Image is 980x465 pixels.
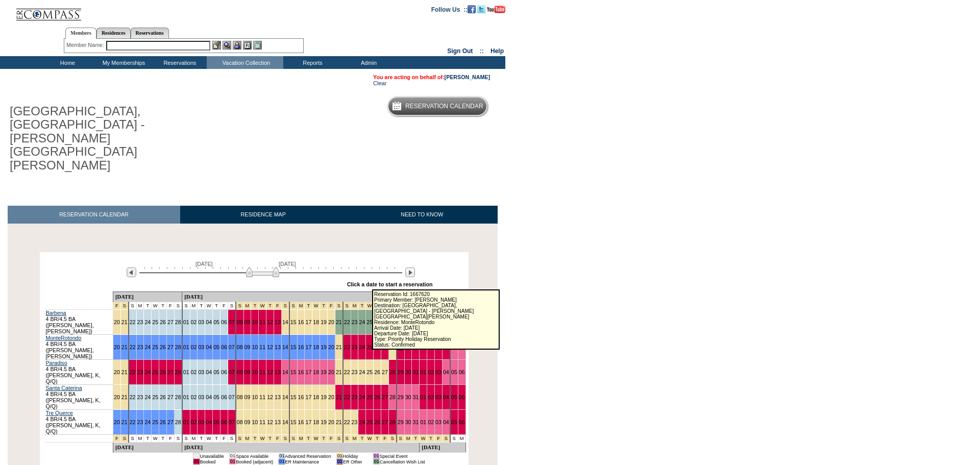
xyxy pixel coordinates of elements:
[244,419,251,425] a: 09
[167,319,174,325] a: 27
[206,319,212,325] a: 04
[328,344,334,350] a: 20
[373,80,386,86] a: Clear
[152,435,159,443] td: W
[282,394,288,400] a: 14
[321,369,327,375] a: 19
[352,394,358,400] a: 23
[259,319,265,325] a: 11
[305,302,312,310] td: Spring Break Wk 2 2026
[198,302,205,310] td: T
[213,369,219,375] a: 05
[321,419,327,425] a: 19
[244,394,251,400] a: 09
[328,419,334,425] a: 20
[127,267,136,277] img: Previous
[259,394,265,400] a: 11
[65,28,96,39] a: Members
[420,394,426,400] a: 01
[137,419,143,425] a: 23
[221,369,227,375] a: 06
[267,344,273,350] a: 12
[114,344,120,350] a: 20
[236,302,243,310] td: Spring Break Wk 1 2026
[298,319,304,325] a: 16
[229,369,235,375] a: 07
[487,6,505,13] img: Subscribe to our YouTube Channel
[243,302,251,310] td: Spring Break Wk 1 2026
[321,394,327,400] a: 19
[320,302,328,310] td: Spring Break Wk 2 2026
[336,344,342,350] a: 21
[229,419,235,425] a: 07
[8,103,236,174] h1: [GEOGRAPHIC_DATA], [GEOGRAPHIC_DATA] - [PERSON_NAME][GEOGRAPHIC_DATA][PERSON_NAME]
[366,302,374,310] td: Spring Break Wk 3 2026
[233,41,241,50] img: Impersonate
[198,369,204,375] a: 03
[159,302,167,310] td: T
[328,369,334,375] a: 20
[382,419,388,425] a: 27
[435,394,442,400] a: 03
[213,302,220,310] td: T
[282,419,288,425] a: 14
[191,419,197,425] a: 02
[228,302,235,310] td: S
[137,394,143,400] a: 23
[435,419,442,425] a: 03
[46,335,82,341] a: MonteRotondo
[359,344,365,350] a: 24
[389,419,396,425] a: 28
[259,344,265,350] a: 11
[8,206,180,224] a: RESERVATION CALENDAR
[229,344,235,350] a: 07
[282,319,288,325] a: 14
[374,419,380,425] a: 26
[282,344,288,350] a: 14
[229,319,235,325] a: 07
[412,419,419,425] a: 31
[346,206,498,224] a: NEED TO KNOW
[213,419,219,425] a: 05
[336,419,342,425] a: 21
[152,302,159,310] td: W
[366,319,373,325] a: 25
[252,419,258,425] a: 10
[223,41,231,50] img: View
[468,5,476,13] img: Become our fan on Facebook
[113,292,182,302] td: [DATE]
[347,281,433,287] div: Click a date to start a reservation
[313,369,319,375] a: 18
[459,419,465,425] a: 06
[159,435,167,443] td: T
[366,369,373,375] a: 25
[344,394,350,400] a: 22
[46,360,67,366] a: Paradiso
[212,41,221,50] img: b_edit.gif
[198,319,204,325] a: 03
[96,28,131,38] a: Residences
[267,319,273,325] a: 12
[336,319,342,325] a: 21
[244,369,251,375] a: 09
[282,369,288,375] a: 14
[328,394,334,400] a: 20
[412,394,419,400] a: 31
[166,302,174,310] td: F
[359,369,365,375] a: 24
[182,292,420,302] td: [DATE]
[275,344,281,350] a: 13
[120,435,128,443] td: President's Week 2026
[372,289,500,350] div: Reservation Id: 1667620 Primary Member: [PERSON_NAME] Destination: [GEOGRAPHIC_DATA], [GEOGRAPHIC...
[312,302,320,310] td: Spring Break Wk 2 2026
[420,369,426,375] a: 01
[352,319,358,325] a: 23
[459,369,465,375] a: 06
[237,344,243,350] a: 08
[167,419,174,425] a: 27
[113,302,120,310] td: President's Week 2026
[298,369,304,375] a: 16
[166,435,174,443] td: F
[167,394,174,400] a: 27
[405,419,411,425] a: 30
